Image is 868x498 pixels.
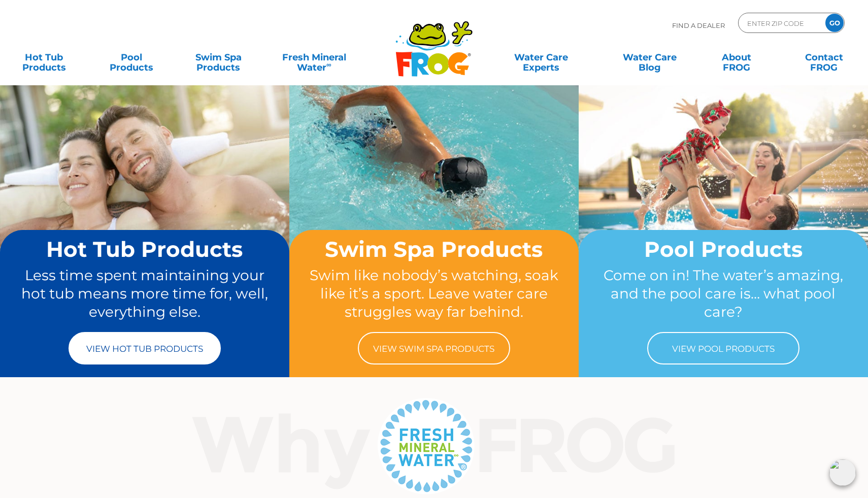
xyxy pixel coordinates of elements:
h2: Pool Products [598,238,849,261]
a: PoolProducts [97,47,165,68]
img: home-banner-swim-spa-short [289,85,579,301]
input: GO [825,14,844,32]
a: Fresh MineralWater∞ [272,47,356,68]
input: Zip Code Form [746,16,815,30]
h2: Hot Tub Products [19,238,270,261]
a: View Swim Spa Products [358,332,510,364]
a: View Hot Tub Products [69,332,221,364]
img: home-banner-pool-short [579,85,868,301]
p: Come on in! The water’s amazing, and the pool care is… what pool care? [598,266,849,322]
p: Find A Dealer [672,13,725,38]
a: Hot TubProducts [10,47,78,68]
a: Swim SpaProducts [185,47,253,68]
h2: Swim Spa Products [309,238,559,261]
p: Less time spent maintaining your hot tub means more time for, well, everything else. [19,266,270,322]
a: Water CareBlog [616,47,684,68]
a: Water CareExperts [486,47,596,68]
a: AboutFROG [703,47,771,68]
a: ContactFROG [790,47,858,68]
a: View Pool Products [647,332,799,364]
img: openIcon [829,459,856,486]
img: Why Frog [172,395,696,496]
sup: ∞ [326,60,331,69]
p: Swim like nobody’s watching, soak like it’s a sport. Leave water care struggles way far behind. [309,266,559,322]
